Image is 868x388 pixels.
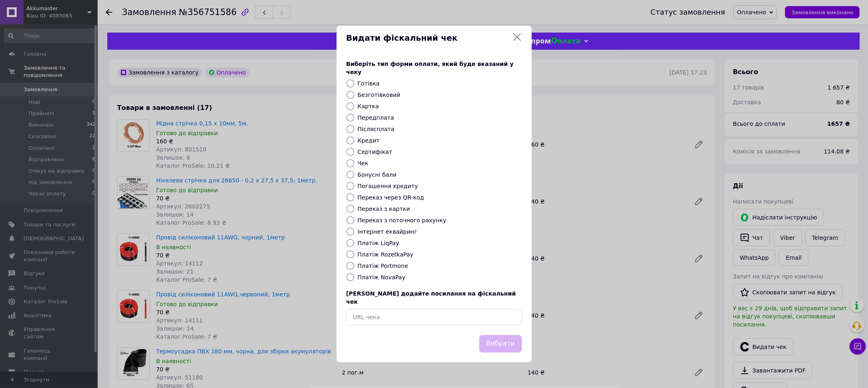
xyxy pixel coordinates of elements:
[346,61,514,75] span: Виберіть тип форми оплати, який буде вказаний у чеку
[358,114,394,121] label: Передплата
[358,217,446,224] label: Переказ з поточного рахунку
[358,126,395,132] label: Післясплата
[358,206,410,212] label: Переказ з картки
[358,274,406,281] label: Платіж NovaPay
[358,183,418,189] label: Погашення кредиту
[358,80,380,87] label: Готівка
[358,149,393,155] label: Сертифікат
[358,240,399,246] label: Платіж LiqPay
[358,228,418,235] label: Інтернет еквайринг
[358,103,379,110] label: Картка
[358,92,400,98] label: Безготівковий
[346,32,509,44] span: Видати фіскальний чек
[358,251,413,258] label: Платіж RozetkaPay
[358,171,397,178] label: Бонусні бали
[358,263,409,269] label: Платіж Portmone
[358,194,424,201] label: Переказ через QR-код
[346,309,522,325] input: URL чека
[358,160,369,167] label: Чек
[346,290,516,305] span: [PERSON_NAME] додайте посилання на фіскальний чек
[358,137,380,144] label: Кредит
